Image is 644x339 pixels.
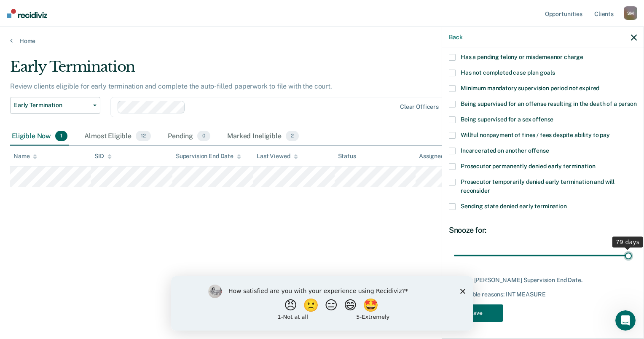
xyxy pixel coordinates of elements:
[7,9,47,18] img: Recidiviz
[171,276,473,331] iframe: Survey by Kim from Recidiviz
[176,153,241,160] div: Supervision End Date
[449,34,462,41] button: Back
[624,6,637,20] div: S M
[461,203,567,210] span: Sending state denied early termination
[94,153,112,160] div: SID
[286,131,299,142] span: 2
[612,237,643,248] div: 79 days
[615,310,636,331] iframe: Intercom live chat
[197,131,210,142] span: 0
[449,277,637,284] div: [DATE] is [PERSON_NAME] Supervision End Date.
[14,102,90,109] span: Early Termination
[225,127,301,146] div: Marked Ineligible
[461,132,610,138] span: Willful nonpayment of fines / fees despite ability to pay
[13,153,37,160] div: Name
[400,103,439,110] div: Clear officers
[136,131,151,142] span: 12
[449,226,637,235] div: Snooze for:
[10,58,493,82] div: Early Termination
[461,116,553,123] span: Being supervised for a sex offense
[10,127,69,146] div: Eligible Now
[449,304,503,322] button: Save
[338,153,356,160] div: Status
[419,153,459,160] div: Assigned to
[461,178,614,194] span: Prosecutor temporarily denied early termination and will reconsider
[10,37,634,45] a: Home
[10,82,332,90] p: Review clients eligible for early termination and complete the auto-filled paperwork to file with...
[461,163,595,169] span: Prosecutor permanently denied early termination
[449,291,637,298] div: Not eligible reasons: INT MEASURE
[166,127,212,146] div: Pending
[257,153,298,160] div: Last Viewed
[461,69,555,76] span: Has not completed case plan goals
[461,100,637,107] span: Being supervised for an offense resulting in the death of a person
[461,147,549,154] span: Incarcerated on another offense
[83,127,153,146] div: Almost Eligible
[55,131,67,142] span: 1
[461,54,583,60] span: Has a pending felony or misdemeanor charge
[461,85,599,91] span: Minimum mandatory supervision period not expired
